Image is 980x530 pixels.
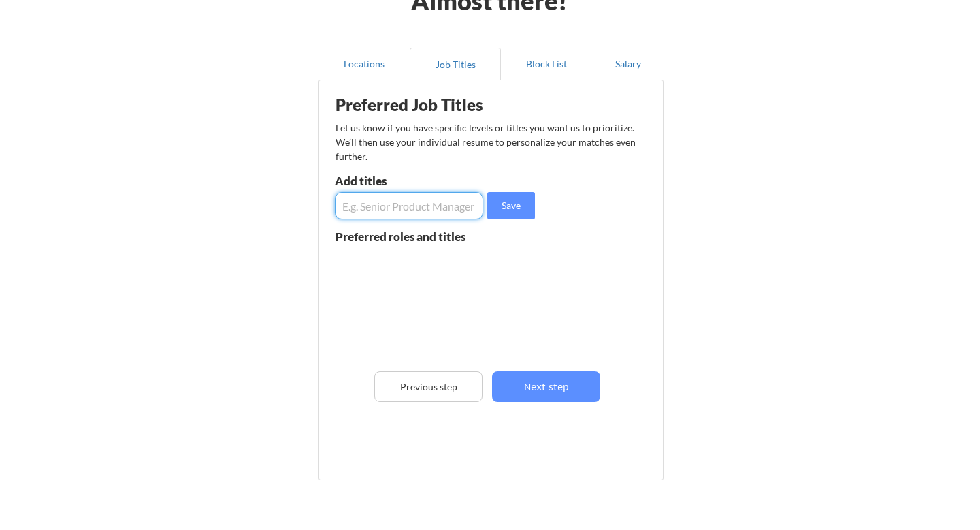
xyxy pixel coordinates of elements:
button: Locations [318,48,410,80]
button: Previous step [374,371,483,402]
button: Next step [492,371,600,402]
div: Let us know if you have specific levels or titles you want us to prioritize. We’ll then use your ... [336,121,637,163]
div: Preferred Job Titles [336,97,507,113]
button: Job Titles [410,48,501,80]
button: Salary [592,48,664,80]
button: Block List [501,48,592,80]
div: Preferred roles and titles [336,231,483,243]
div: Add titles [335,175,480,187]
button: Save [487,192,535,219]
input: E.g. Senior Product Manager [335,192,483,219]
